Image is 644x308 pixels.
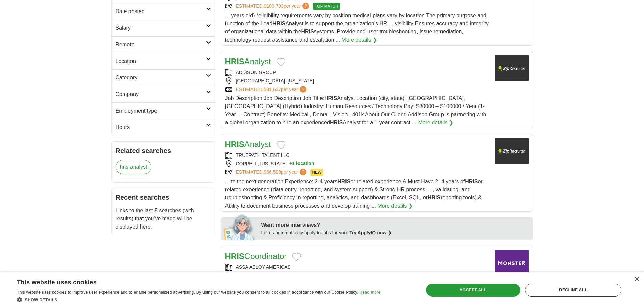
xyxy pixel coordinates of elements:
[236,169,308,176] a: ESTIMATED:$66,508per year?
[17,290,358,295] span: This website uses cookies to improve user experience and to enable personalised advertising. By u...
[225,252,244,261] strong: HRIS
[330,120,343,125] strong: HRIS
[225,179,483,209] span: ... to the next generation Experience: 2-4 years or related experience & Must Have 2–4 years of o...
[495,55,529,81] img: Company logo
[302,3,309,9] span: ?
[300,86,306,93] span: ?
[300,169,306,175] span: ?
[112,86,215,102] a: Company
[634,277,639,282] div: Close
[112,53,215,69] a: Location
[112,36,215,53] a: Remote
[264,3,283,9] span: $100,793
[112,20,215,36] a: Salary
[225,57,244,66] strong: HRIS
[225,77,490,85] div: [GEOGRAPHIC_DATA], [US_STATE]
[495,250,529,276] img: Company logo
[337,179,350,184] strong: HRIS
[17,276,363,286] div: This website uses cookies
[112,3,215,20] a: Date posted
[301,29,314,34] strong: HRIS
[225,57,271,66] a: HRISAnalyst
[349,230,392,235] a: Try ApplyIQ now ❯
[116,107,206,115] h2: Employment type
[313,3,340,10] span: TOP MATCH
[261,229,529,236] div: Let us automatically apply to jobs for you.
[264,169,281,175] span: $66,508
[116,24,206,32] h2: Salary
[277,141,285,149] button: Add to favorite jobs
[225,152,490,159] div: TRUEPATH TALENT LLC
[236,3,311,10] a: ESTIMATED:$100,793per year?
[112,102,215,119] a: Employment type
[112,119,215,136] a: Hours
[225,160,490,167] div: COPPELL, [US_STATE]
[225,69,490,76] div: ADDISON GROUP
[225,264,490,271] div: ASSA ABLOY AMERICAS
[289,160,292,167] span: +
[236,86,308,93] a: ESTIMATED:$81,637per year?
[289,160,314,167] button: +1 location
[261,221,529,229] div: Want more interviews?
[116,146,211,156] h2: Related searches
[225,140,244,149] strong: HRIS
[418,119,454,127] a: More details ❯
[225,95,486,125] span: Job Description Job Description Job Title: Analyst Location (city, state): [GEOGRAPHIC_DATA], [GE...
[116,192,211,203] h2: Recent searches
[277,58,285,66] button: Add to favorite jobs
[116,7,206,16] h2: Date posted
[272,21,285,26] strong: HRIS
[116,207,211,231] p: Links to the last 5 searches (with results) that you've made will be displayed here.
[428,195,440,200] strong: HRIS
[225,252,287,261] a: HRISCoordinator
[324,95,337,101] strong: HRIS
[116,74,206,82] h2: Category
[116,160,152,174] a: hris analyst
[225,13,489,43] span: ... years old) *eligibility requirements vary by position medical plans vary by location The prim...
[25,298,57,302] span: Show details
[465,179,478,184] strong: HRIS
[223,213,256,240] img: apply-iq-scientist.png
[292,253,301,261] button: Add to favorite jobs
[116,41,206,49] h2: Remote
[225,140,271,149] a: HRISAnalyst
[17,296,380,303] div: Show details
[495,138,529,164] img: Company logo
[359,290,380,295] a: Read more, opens a new window
[377,202,413,210] a: More details ❯
[342,36,377,44] a: More details ❯
[525,284,621,297] div: Decline all
[426,284,520,297] div: Accept all
[264,87,281,92] span: $81,637
[116,57,206,65] h2: Location
[112,69,215,86] a: Category
[310,169,323,176] span: NEW
[116,123,206,132] h2: Hours
[116,90,206,98] h2: Company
